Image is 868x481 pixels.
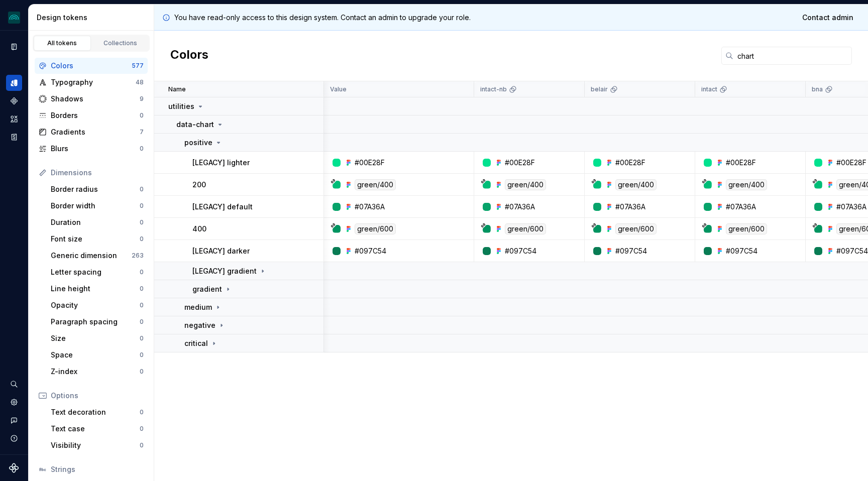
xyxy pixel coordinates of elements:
[35,141,148,157] a: Blurs0
[47,330,148,346] a: Size0
[140,318,144,326] div: 0
[140,441,144,449] div: 0
[47,198,148,214] a: Border width0
[192,158,250,168] p: [LEGACY] lighter
[733,47,852,65] input: Search in tokens...
[6,93,22,109] a: Components
[505,223,546,234] div: green/600
[47,248,148,264] a: Generic dimension263
[192,224,206,234] p: 400
[140,285,144,293] div: 0
[47,181,148,197] a: Border radius0
[51,127,140,137] div: Gradients
[47,281,148,297] a: Line height0
[35,107,148,124] a: Borders0
[136,78,144,86] div: 48
[140,235,144,243] div: 0
[35,74,148,90] a: Typography48
[51,144,140,154] div: Blurs
[35,124,148,140] a: Gradients7
[140,351,144,359] div: 0
[6,39,22,55] a: Documentation
[51,350,140,360] div: Space
[6,129,22,145] div: Storybook stories
[505,179,546,190] div: green/400
[726,179,767,190] div: green/400
[47,314,148,330] a: Paragraph spacing0
[47,214,148,230] a: Duration0
[170,47,208,65] h2: Colors
[140,145,144,153] div: 0
[355,158,385,168] div: #00E28F
[51,267,140,277] div: Letter spacing
[355,179,396,190] div: green/400
[505,158,535,168] div: #00E28F
[615,246,647,256] div: #097C54
[51,61,132,71] div: Colors
[51,168,144,178] div: Dimensions
[35,91,148,107] a: Shadows9
[51,367,140,377] div: Z-index
[168,101,194,111] p: utilities
[174,13,471,23] p: You have read-only access to this design system. Contact an admin to upgrade your role.
[47,264,148,280] a: Letter spacing0
[51,464,144,474] div: Strings
[726,246,757,256] div: #097C54
[51,424,140,434] div: Text case
[355,223,396,234] div: green/600
[726,202,756,212] div: #07A36A
[726,158,756,168] div: #00E28F
[37,13,150,23] div: Design tokens
[51,251,132,261] div: Generic dimension
[51,110,140,121] div: Borders
[505,202,535,212] div: #07A36A
[6,394,22,410] a: Settings
[51,440,140,450] div: Visibility
[47,421,148,437] a: Text case0
[47,347,148,363] a: Space0
[192,202,253,212] p: [LEGACY] default
[47,437,148,453] a: Visibility0
[140,334,144,342] div: 0
[184,302,212,312] p: medium
[355,246,386,256] div: #097C54
[355,202,385,212] div: #07A36A
[95,39,146,47] div: Collections
[6,75,22,91] a: Design tokens
[51,77,136,87] div: Typography
[140,95,144,103] div: 9
[6,111,22,127] a: Assets
[47,364,148,380] a: Z-index0
[6,376,22,392] button: Search ⌘K
[726,223,767,234] div: green/600
[701,85,717,93] p: intact
[505,246,536,256] div: #097C54
[140,185,144,193] div: 0
[51,217,140,227] div: Duration
[140,218,144,226] div: 0
[51,184,140,194] div: Border radius
[51,317,140,327] div: Paragraph spacing
[176,119,214,130] p: data-chart
[132,62,144,70] div: 577
[192,180,206,190] p: 200
[35,58,148,74] a: Colors577
[51,407,140,417] div: Text decoration
[140,268,144,276] div: 0
[47,231,148,247] a: Font size0
[51,333,140,343] div: Size
[51,201,140,211] div: Border width
[140,111,144,119] div: 0
[37,39,87,47] div: All tokens
[192,284,222,294] p: gradient
[47,297,148,313] a: Opacity0
[6,412,22,428] div: Contact support
[796,9,860,27] a: Contact admin
[51,94,140,104] div: Shadows
[140,425,144,433] div: 0
[812,85,823,93] p: bna
[140,301,144,309] div: 0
